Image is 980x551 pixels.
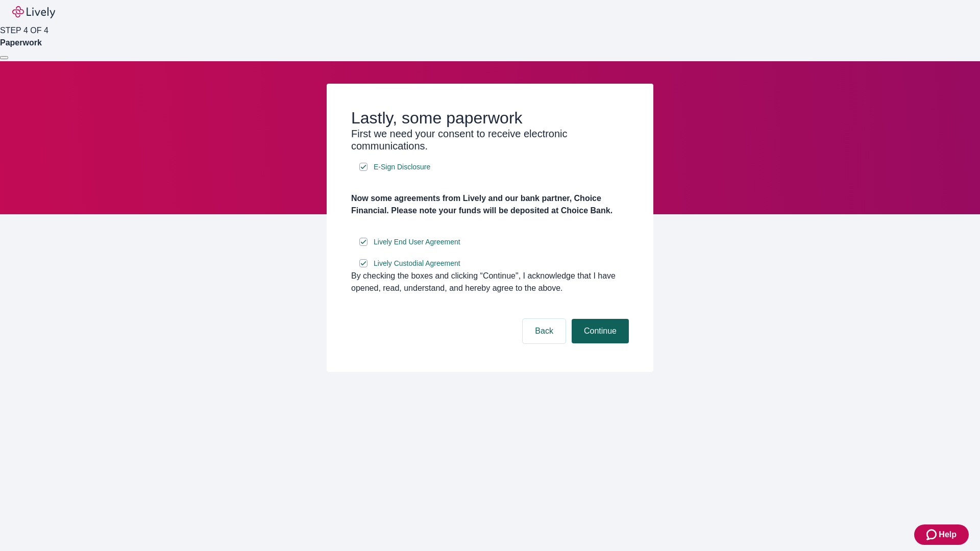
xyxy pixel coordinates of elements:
span: Lively Custodial Agreement [374,258,460,269]
div: By checking the boxes and clicking “Continue", I acknowledge that I have opened, read, understand... [351,270,629,294]
a: e-sign disclosure document [372,161,432,173]
button: Back [523,319,566,343]
h4: Now some agreements from Lively and our bank partner, Choice Financial. Please note your funds wi... [351,192,629,217]
svg: Zendesk support icon [926,529,939,541]
button: Continue [572,319,629,343]
span: E-Sign Disclosure [374,162,430,172]
a: e-sign disclosure document [372,257,462,270]
img: Lively [12,6,55,18]
span: Lively End User Agreement [374,237,460,247]
span: Help [939,529,957,541]
h3: First we need your consent to receive electronic communications. [351,128,629,152]
a: e-sign disclosure document [372,236,462,248]
h2: Lastly, some paperwork [351,108,629,128]
button: Zendesk support iconHelp [914,524,969,545]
